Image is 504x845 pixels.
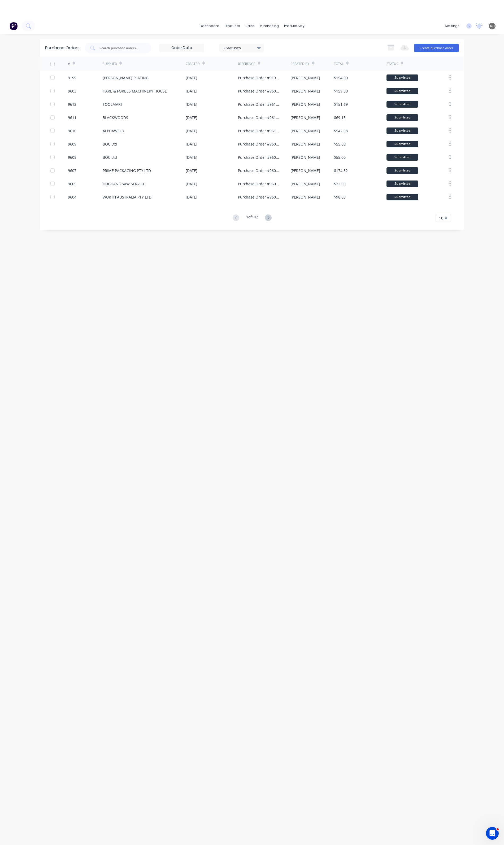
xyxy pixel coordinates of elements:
input: Search purchase orders... [99,45,143,51]
iframe: Intercom live chat [486,827,499,840]
div: [DATE] [186,75,197,81]
div: 9603 [68,88,76,94]
div: Submitted [386,101,418,108]
img: Factory [10,22,18,30]
div: [DATE] [186,115,197,120]
div: TOOLMART [103,102,123,107]
div: [PERSON_NAME] [290,115,320,120]
div: # [68,61,70,66]
div: [DATE] [186,102,197,107]
div: BOC Ltd [103,155,117,160]
div: Submitted [386,181,418,187]
div: [PERSON_NAME] [290,88,320,94]
span: 10 [439,215,443,221]
div: PRIME PACKAGING PTY LTD [103,168,151,173]
div: $151.69 [334,102,348,107]
div: [DATE] [186,155,197,160]
div: Purchase Order #9607 - PRIME PACKAGING PTY LTD [238,168,280,173]
div: [DATE] [186,168,197,173]
div: 9604 [68,194,76,200]
div: $22.00 [334,181,346,187]
div: Purchase Order #9199 - [PERSON_NAME] PLATING [238,75,280,81]
div: [PERSON_NAME] [290,141,320,147]
div: $542.08 [334,128,348,134]
div: Status [386,61,398,66]
div: $69.15 [334,115,346,120]
div: Purchase Order #9611 - BLACKWOODS [238,115,280,120]
div: Reference [238,61,255,66]
div: [PERSON_NAME] [290,128,320,134]
div: $154.00 [334,75,348,81]
div: HARE & FORBES MACHINERY HOUSE [103,88,167,94]
div: $55.00 [334,155,346,160]
div: 9609 [68,141,76,147]
div: products [222,22,243,30]
span: DH [490,24,495,28]
div: Purchase Order #9603 - HARE & FORBES MACHINERY HOUSE [238,88,280,94]
div: Supplier [103,61,117,66]
div: 5 Statuses [223,45,260,50]
div: Submitted [386,88,418,94]
div: Submitted [386,127,418,134]
div: settings [442,22,462,30]
div: WURTH AUSTRALIA PTY LTD [103,194,151,200]
div: 9199 [68,75,76,81]
div: Purchase Orders [45,45,80,51]
div: Purchase Order #9612 - TOOLMART [238,102,280,107]
div: 9605 [68,181,76,187]
div: 1 of 142 [246,214,258,222]
div: Created [186,61,200,66]
div: Submitted [386,194,418,200]
div: [PERSON_NAME] [290,155,320,160]
div: [DATE] [186,128,197,134]
div: Submitted [386,141,418,147]
div: [PERSON_NAME] [290,194,320,200]
div: [DATE] [186,194,197,200]
div: ALPHAWELD [103,128,124,134]
div: $174.32 [334,168,348,173]
div: [PERSON_NAME] [290,75,320,81]
div: Purchase Order #9604 - WURTH AUSTRALIA PTY LTD [238,194,280,200]
div: [PERSON_NAME] PLATING [103,75,149,81]
div: $55.00 [334,141,346,147]
div: [PERSON_NAME] [290,102,320,107]
div: BLACKWOODS [103,115,128,120]
div: 9610 [68,128,76,134]
div: $159.30 [334,88,348,94]
div: $98.03 [334,194,346,200]
div: [PERSON_NAME] [290,181,320,187]
div: [DATE] [186,141,197,147]
div: [DATE] [186,88,197,94]
div: [PERSON_NAME] [290,168,320,173]
div: [DATE] [186,181,197,187]
div: Total [334,61,344,66]
div: Purchase Order #9610 - ALPHAWELD [238,128,280,134]
div: BOC Ltd [103,141,117,147]
div: Purchase Order #9608 - BOC Ltd [238,155,280,160]
input: Order Date [159,44,204,52]
div: Created By [290,61,309,66]
div: purchasing [257,22,281,30]
div: 9611 [68,115,76,120]
div: Submitted [386,74,418,81]
div: Purchase Order #9609 - BOC Ltd [238,141,280,147]
button: Create purchase order [414,44,459,52]
div: productivity [281,22,307,30]
a: dashboard [197,22,222,30]
div: Purchase Order #9605 - HUGHANS SAW SERVICE [238,181,280,187]
div: sales [243,22,257,30]
div: 9612 [68,102,76,107]
div: Submitted [386,154,418,161]
div: 9608 [68,155,76,160]
div: HUGHANS SAW SERVICE [103,181,145,187]
div: Submitted [386,167,418,174]
div: 9607 [68,168,76,173]
div: Submitted [386,114,418,121]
